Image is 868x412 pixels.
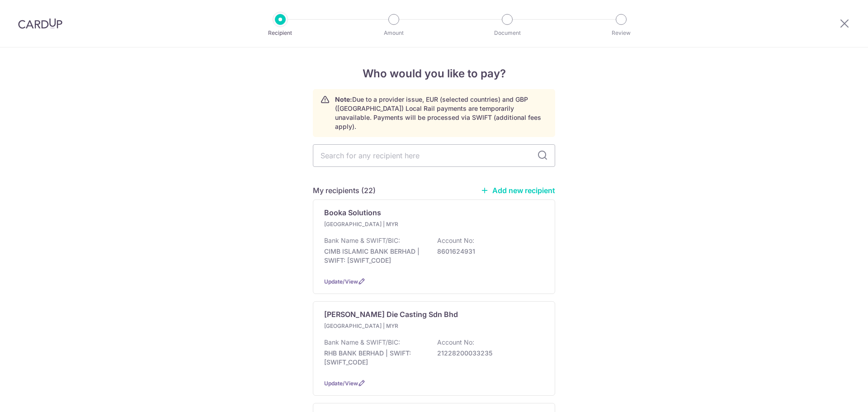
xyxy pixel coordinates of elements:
p: Bank Name & SWIFT/BIC: [324,236,400,245]
a: Add new recipient [481,186,555,195]
input: Search for any recipient here [313,144,555,167]
a: Update/View [324,278,358,285]
p: CIMB ISLAMIC BANK BERHAD | SWIFT: [SWIFT_CODE] [324,247,425,265]
img: CardUp [18,18,62,29]
a: Update/View [324,380,358,387]
p: Document [474,28,541,38]
iframe: Opens a widget where you can find more information [810,385,859,407]
p: Account No: [437,338,474,347]
p: Account No: [437,236,474,245]
p: [GEOGRAPHIC_DATA] | MYR [324,220,431,229]
p: Due to a provider issue, EUR (selected countries) and GBP ([GEOGRAPHIC_DATA]) Local Rail payments... [335,95,547,131]
p: Review [588,28,655,38]
p: RHB BANK BERHAD | SWIFT: [SWIFT_CODE] [324,349,425,367]
p: 21228200033235 [437,349,538,358]
p: Amount [360,28,427,38]
h4: Who would you like to pay? [313,66,555,82]
strong: Note: [335,95,352,103]
p: Recipient [247,28,314,38]
p: Bank Name & SWIFT/BIC: [324,338,400,347]
p: 8601624931 [437,247,538,256]
p: Booka Solutions [324,207,381,218]
p: [GEOGRAPHIC_DATA] | MYR [324,322,431,331]
p: [PERSON_NAME] Die Casting Sdn Bhd [324,309,458,320]
h5: My recipients (22) [313,185,376,196]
